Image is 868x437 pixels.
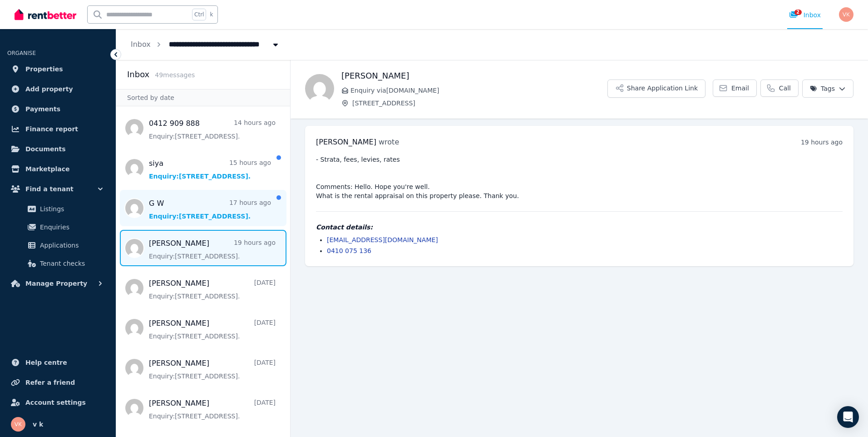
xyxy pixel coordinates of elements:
[25,377,75,388] span: Refer a friend
[327,236,438,243] a: [EMAIL_ADDRESS][DOMAIN_NAME]
[25,278,87,289] span: Manage Property
[350,86,607,95] span: Enquiry via [DOMAIN_NAME]
[7,120,108,138] a: Finance report
[352,99,607,108] span: [STREET_ADDRESS]
[7,80,108,98] a: Add property
[149,398,276,421] a: [PERSON_NAME][DATE]Enquiry:[STREET_ADDRESS].
[7,393,108,412] a: Account settings
[149,198,271,221] a: G W17 hours agoEnquiry:[STREET_ADDRESS].
[7,50,36,56] span: ORGANISE
[149,358,276,381] a: [PERSON_NAME][DATE]Enquiry:[STREET_ADDRESS].
[789,10,821,20] div: Inbox
[11,236,105,254] a: Applications
[11,254,105,273] a: Tenant checks
[40,222,101,233] span: Enquiries
[25,84,73,94] span: Add property
[149,118,276,141] a: 0412 909 88814 hours agoEnquiry:[STREET_ADDRESS].
[7,100,108,118] a: Payments
[25,104,60,114] span: Payments
[149,318,276,341] a: [PERSON_NAME][DATE]Enquiry:[STREET_ADDRESS].
[131,40,151,49] a: Inbox
[25,144,66,154] span: Documents
[127,68,149,81] h2: Inbox
[316,155,843,200] pre: - Strata, fees, levies, rates Comments: Hello. Hope you're well. What is the rental appraisal on ...
[25,64,63,74] span: Properties
[7,60,108,78] a: Properties
[7,373,108,392] a: Refer a friend
[11,417,25,432] img: v k
[802,79,853,98] button: Tags
[15,8,76,21] img: RentBetter
[11,218,105,236] a: Enquiries
[779,84,791,93] span: Call
[33,419,43,430] span: v k
[760,79,799,97] a: Call
[316,138,376,146] span: [PERSON_NAME]
[607,79,705,98] button: Share Application Link
[341,70,607,82] h1: [PERSON_NAME]
[116,29,295,60] nav: Breadcrumb
[25,357,67,368] span: Help centre
[794,10,802,15] span: 2
[7,140,108,158] a: Documents
[316,223,843,232] h4: Contact details:
[40,258,101,269] span: Tenant checks
[327,247,371,254] a: 0410 075 136
[116,89,290,106] div: Sorted by date
[149,158,271,181] a: siya15 hours agoEnquiry:[STREET_ADDRESS].
[40,240,101,251] span: Applications
[149,238,276,261] a: [PERSON_NAME]19 hours agoEnquiry:[STREET_ADDRESS].
[7,160,108,178] a: Marketplace
[837,406,859,428] div: Open Intercom Messenger
[25,397,86,408] span: Account settings
[810,84,835,93] span: Tags
[839,7,853,22] img: v k
[7,353,108,372] a: Help centre
[25,124,78,134] span: Finance report
[25,184,74,194] span: Find a tenant
[210,11,213,18] span: k
[192,9,206,20] span: Ctrl
[11,200,105,218] a: Listings
[40,204,101,214] span: Listings
[155,71,195,79] span: 49 message s
[801,139,843,146] time: 19 hours ago
[379,138,399,146] span: wrote
[305,74,334,103] img: Beverly
[713,79,757,97] a: Email
[731,84,749,93] span: Email
[149,278,276,301] a: [PERSON_NAME][DATE]Enquiry:[STREET_ADDRESS].
[7,180,108,198] button: Find a tenant
[25,164,69,174] span: Marketplace
[7,274,108,293] button: Manage Property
